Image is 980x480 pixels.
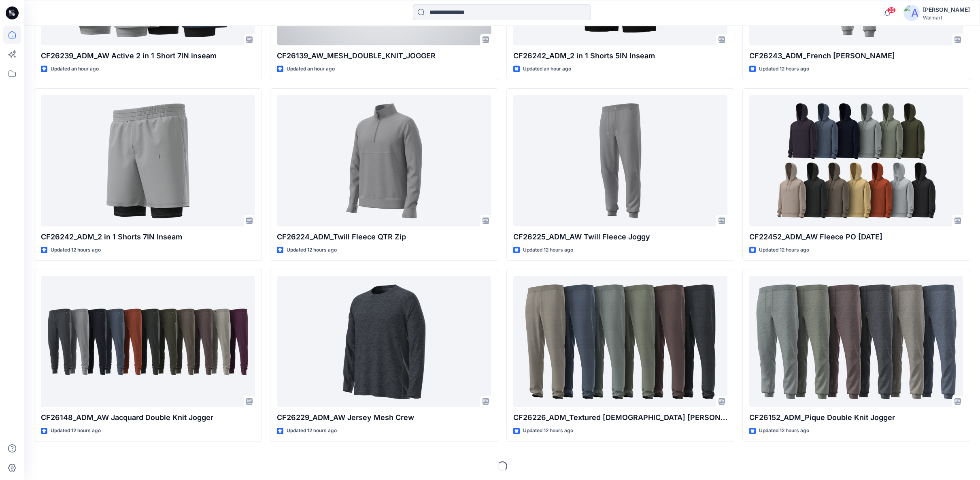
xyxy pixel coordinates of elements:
p: CF22452_ADM_AW Fleece PO [DATE] [749,231,963,243]
span: 26 [887,7,896,13]
p: Updated 12 hours ago [759,427,809,435]
p: Updated 12 hours ago [51,427,101,435]
a: CF26242_ADM_2 in 1 Shorts 7IN Inseam [41,95,255,226]
p: CF26229_ADM_AW Jersey Mesh Crew [277,412,491,423]
a: CF26226_ADM_Textured French Terry Jogger [513,276,727,407]
p: CF26242_ADM_2 in 1 Shorts 7IN Inseam [41,231,255,243]
a: CF26224_ADM_Twill Fleece QTR Zip [277,95,491,226]
p: Updated 12 hours ago [759,246,809,254]
p: CF26225_ADM_AW Twill Fleece Joggy [513,231,727,243]
a: CF26148_ADM_AW Jacquard Double Knit Jogger [41,276,255,407]
p: CF26243_ADM_French [PERSON_NAME] [749,50,963,62]
a: CF26225_ADM_AW Twill Fleece Joggy [513,95,727,226]
div: [PERSON_NAME] [923,5,970,15]
p: CF26152_ADM_Pique Double Knit Jogger [749,412,963,423]
p: Updated an hour ago [51,65,99,73]
p: Updated an hour ago [287,65,335,73]
a: CF22452_ADM_AW Fleece PO 03SEP25 [749,95,963,226]
p: CF26224_ADM_Twill Fleece QTR Zip [277,231,491,243]
p: Updated 12 hours ago [523,427,573,435]
img: avatar [903,5,920,21]
p: Updated 12 hours ago [759,65,809,73]
p: Updated 12 hours ago [287,246,337,254]
a: CF26152_ADM_Pique Double Knit Jogger [749,276,963,407]
p: CF26148_ADM_AW Jacquard Double Knit Jogger [41,412,255,423]
p: Updated an hour ago [523,65,571,73]
a: CF26229_ADM_AW Jersey Mesh Crew [277,276,491,407]
p: Updated 12 hours ago [51,246,101,254]
p: CF26242_ADM_2 in 1 Shorts 5IN Inseam [513,50,727,62]
p: Updated 12 hours ago [287,427,337,435]
p: CF26139_AW_MESH_DOUBLE_KNIT_JOGGER [277,50,491,62]
p: CF26239_ADM_AW Active 2 in 1 Short 7IN inseam [41,50,255,62]
p: Updated 12 hours ago [523,246,573,254]
p: CF26226_ADM_Textured [DEMOGRAPHIC_DATA] [PERSON_NAME] [513,412,727,423]
div: Walmart [923,15,970,21]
